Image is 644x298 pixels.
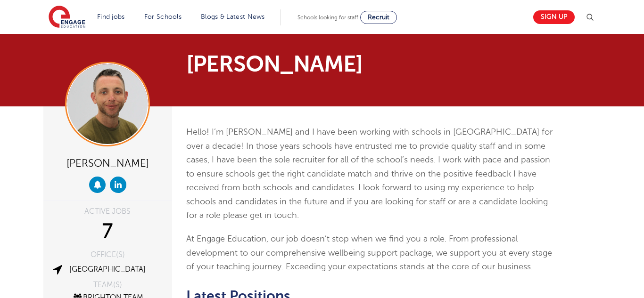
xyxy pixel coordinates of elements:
[297,14,358,21] span: Schools looking for staff
[69,265,146,274] a: [GEOGRAPHIC_DATA]
[97,13,125,20] a: Find jobs
[368,14,389,21] span: Recruit
[186,53,410,75] h1: [PERSON_NAME]
[50,220,165,243] div: 7
[186,234,552,271] span: At Engage Education, our job doesn’t stop when we find you a role. From professional development ...
[50,208,165,215] div: ACTIVE JOBS
[50,281,165,289] div: TEAM(S)
[533,10,575,24] a: Sign up
[144,13,182,20] a: For Schools
[360,11,397,24] a: Recruit
[49,6,85,29] img: Engage Education
[50,251,165,258] div: OFFICE(S)
[186,127,553,220] span: Hello! I’m [PERSON_NAME] and I have been working with schools in [GEOGRAPHIC_DATA] for over a dec...
[201,13,265,20] a: Blogs & Latest News
[50,153,165,172] div: [PERSON_NAME]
